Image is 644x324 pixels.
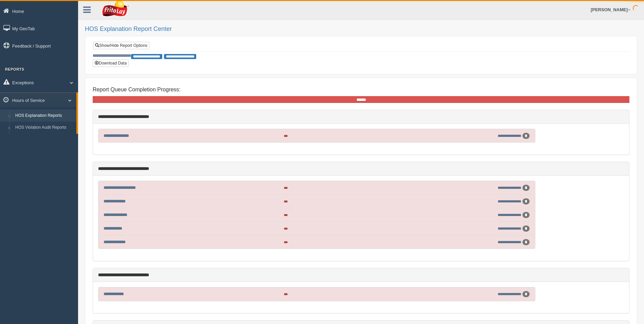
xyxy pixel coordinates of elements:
[93,42,149,49] a: Show/Hide Report Options
[12,122,76,134] a: HOS Violation Audit Reports
[12,134,76,146] a: HOS Violations
[85,26,637,33] h2: HOS Explanation Report Center
[93,59,129,67] button: Download Data
[93,87,629,93] h4: Report Queue Completion Progress:
[12,110,76,122] a: HOS Explanation Reports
